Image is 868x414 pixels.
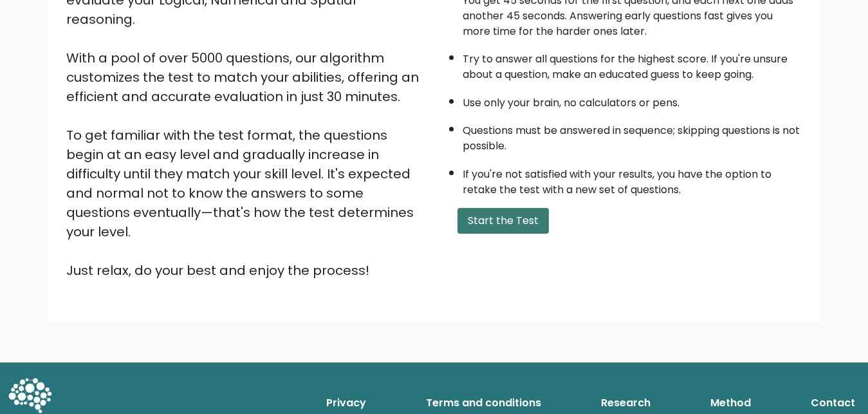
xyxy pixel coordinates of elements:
[463,160,802,198] li: If you're not satisfied with your results, you have the option to retake the test with a new set ...
[463,45,802,82] li: Try to answer all questions for the highest score. If you're unsure about a question, make an edu...
[463,117,802,154] li: Questions must be answered in sequence; skipping questions is not possible.
[457,208,549,234] button: Start the Test
[463,89,802,111] li: Use only your brain, no calculators or pens.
